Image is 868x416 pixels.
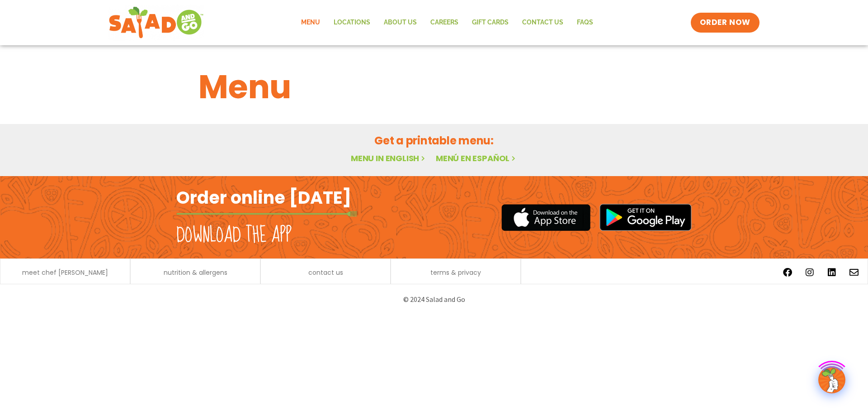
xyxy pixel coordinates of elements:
a: terms & privacy [430,269,481,276]
a: nutrition & allergens [164,269,227,276]
a: GIFT CARDS [465,12,515,33]
p: © 2024 Salad and Go [181,293,687,306]
a: contact us [308,269,343,276]
h2: Download the app [176,223,292,248]
nav: Menu [294,12,600,33]
a: Menu [294,12,327,33]
a: Contact Us [515,12,570,33]
a: Menu in English [351,153,427,164]
a: FAQs [570,12,600,33]
img: new-SAG-logo-768×292 [108,5,204,41]
a: Locations [327,12,377,33]
a: Careers [424,12,465,33]
a: About Us [377,12,424,33]
h1: Menu [198,62,670,111]
a: Menú en español [436,153,517,164]
a: ORDER NOW [691,13,759,33]
h2: Get a printable menu: [198,133,670,148]
span: ORDER NOW [700,17,750,28]
a: meet chef [PERSON_NAME] [22,269,108,276]
h2: Order online [DATE] [176,186,351,209]
img: fork [176,211,357,216]
img: appstore [501,203,590,232]
img: google_play [599,204,692,231]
